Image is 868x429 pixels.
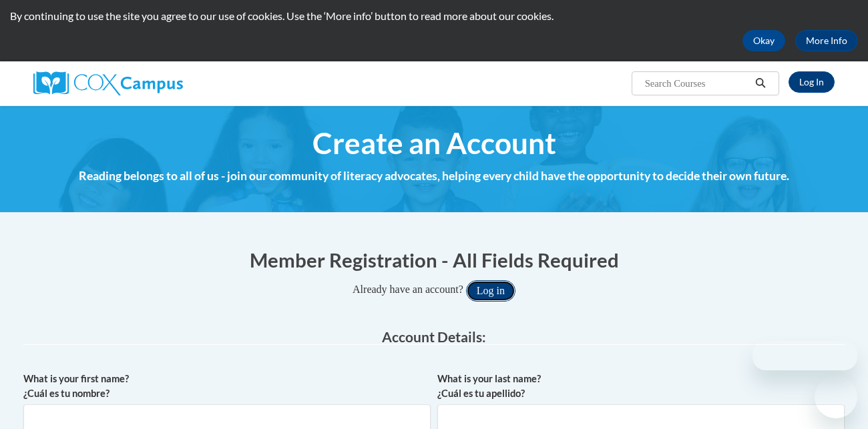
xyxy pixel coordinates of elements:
button: Okay [742,30,785,51]
h4: Reading belongs to all of us - join our community of literacy advocates, helping every child have... [37,167,831,185]
a: Log In [789,71,835,93]
label: What is your first name? ¿Cuál es tu nombre? [23,372,431,401]
img: Cox Campus [33,71,183,95]
p: By continuing to use the site you agree to our use of cookies. Use the ‘More info’ button to read... [10,9,858,23]
a: More Info [795,30,858,51]
iframe: Button to launch messaging window [815,376,857,418]
button: Log in [466,280,515,302]
label: What is your last name? ¿Cuál es tu apellido? [437,372,845,401]
button: Search [750,75,771,91]
h1: Member Registration - All Fields Required [23,246,845,274]
input: Search Courses [644,75,750,91]
span: Account Details: [382,328,486,345]
iframe: Message from company [752,341,857,370]
span: Create an Account [312,125,556,161]
span: Already have an account? [353,284,463,295]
